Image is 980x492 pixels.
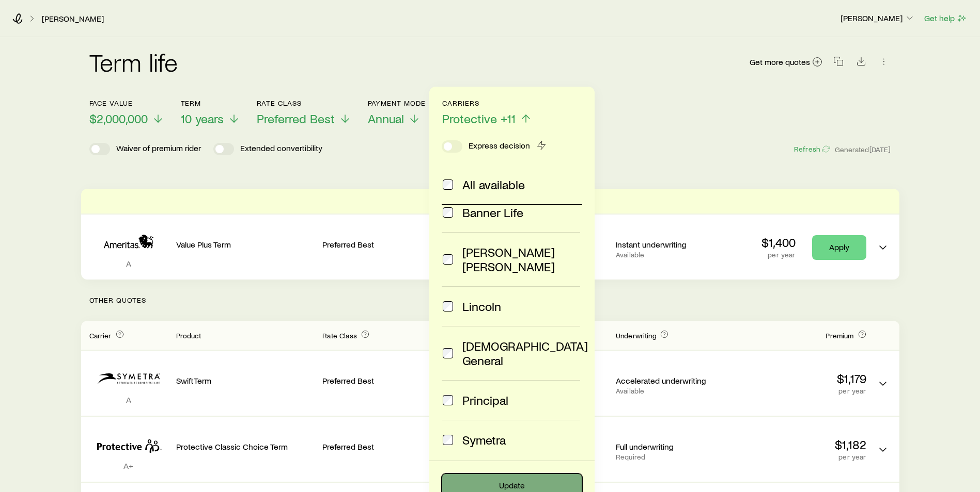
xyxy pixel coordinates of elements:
p: $1,182 [728,437,866,452]
p: Protective Classic Choice Term [176,441,315,452]
span: Carrier [89,331,112,340]
span: Product [176,331,201,340]
a: Get more quotes [749,56,823,68]
p: Preferred Best [322,375,426,386]
p: Other Quotes [81,280,899,321]
a: Apply [812,235,866,260]
button: Get help [924,12,968,24]
span: Premium [826,331,853,340]
span: Protective +11 [442,111,516,126]
p: $1,400 [761,235,796,250]
button: Face value$2,000,000 [89,99,164,126]
span: Generated [835,145,891,154]
span: Underwriting [616,331,656,340]
div: Term quotes [81,189,899,280]
span: Annual [368,111,404,126]
p: A [89,258,168,269]
p: per year [761,251,796,259]
p: Available [616,387,720,395]
button: Payment ModeAnnual [368,99,426,126]
span: Preferred Best [257,111,335,126]
a: Download CSV [854,58,868,68]
p: per year [728,387,866,395]
p: Carriers [442,99,532,107]
p: SwiftTerm [176,375,315,386]
p: per year [728,453,866,461]
p: Payment Mode [368,99,426,107]
p: Accelerated underwriting [616,375,720,386]
p: Rate Class [257,99,351,107]
button: Rate ClassPreferred Best [257,99,351,126]
button: Refresh [794,144,831,154]
p: A [89,395,168,405]
p: $1,179 [728,371,866,386]
p: Value Plus Term [176,239,315,250]
p: Preferred Best [322,441,426,452]
p: Required [616,453,720,461]
p: Waiver of premium rider [116,143,201,155]
p: [PERSON_NAME] [841,13,915,23]
span: Rate Class [322,331,357,340]
span: [DATE] [869,145,891,154]
button: Term10 years [181,99,240,126]
p: Full underwriting [616,441,720,452]
button: CarriersProtective +11 [442,99,532,126]
p: Available [616,251,720,259]
p: Term [181,99,240,107]
p: Face value [89,99,164,107]
span: 10 years [181,111,224,126]
p: A+ [89,461,168,471]
p: Extended convertibility [240,143,322,155]
button: [PERSON_NAME] [840,12,915,25]
span: $2,000,000 [89,111,148,126]
h2: Term life [89,50,178,74]
a: [PERSON_NAME] [41,14,104,24]
span: Get more quotes [750,58,810,66]
p: Instant underwriting [616,239,720,250]
p: Preferred Best [322,239,426,250]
